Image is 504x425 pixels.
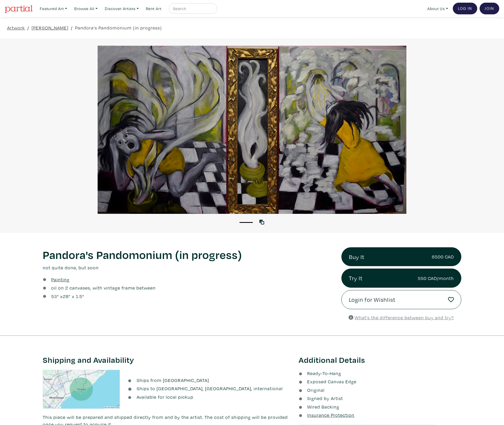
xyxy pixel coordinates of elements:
a: Pandora's Pandomonium (in progress) [75,24,162,31]
span: Login for Wishlist [349,295,396,304]
span: / [71,24,73,31]
span: / [27,24,29,31]
li: Ready-To-Hang [299,370,461,377]
a: oil on 2 canvases, with vintage frame between [51,284,156,291]
h1: Pandora's Pandomonium (in progress) [43,247,333,262]
li: Wired Backing [299,403,461,410]
u: What's the difference between buy and try? [355,314,454,321]
a: Insurance Protection [299,412,354,418]
li: Available for local pickup [128,393,290,401]
button: 1 of 1 [240,222,253,223]
li: Signed by Artist [299,395,461,402]
a: Featured Art [37,3,69,14]
li: Exposed Canvas Edge [299,378,461,385]
div: " x " x 1.5" [51,293,84,300]
a: Discover Artists [102,3,141,14]
li: Ships to [GEOGRAPHIC_DATA], [GEOGRAPHIC_DATA], international [128,385,290,392]
a: Buy It6500 CAD [341,247,462,266]
span: 28 [63,293,69,299]
a: [PERSON_NAME] [32,24,68,31]
input: Search [172,5,212,12]
small: 6500 CAD [432,253,454,260]
a: Artwork [7,24,25,31]
u: Insurance Protection [307,412,354,418]
a: Login for Wishlist [341,290,462,309]
a: About Us [425,3,450,14]
span: 53 [51,293,57,299]
a: Join [480,3,499,14]
h3: Additional Details [299,355,461,365]
a: What's the difference between buy and try? [349,314,454,321]
a: Log In [453,3,477,14]
li: Ships from [GEOGRAPHIC_DATA] [128,377,290,384]
a: Browse All [72,3,100,14]
a: Rent Art [144,3,164,14]
a: Painting [51,276,69,283]
li: Original [299,386,461,394]
h3: Shipping and Availability [43,355,291,365]
u: Painting [51,277,69,283]
img: staticmap [43,370,120,409]
a: Try It550 CAD/month [341,269,462,288]
p: not quite done, but soon [43,264,333,271]
small: 550 CAD/month [418,275,454,282]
